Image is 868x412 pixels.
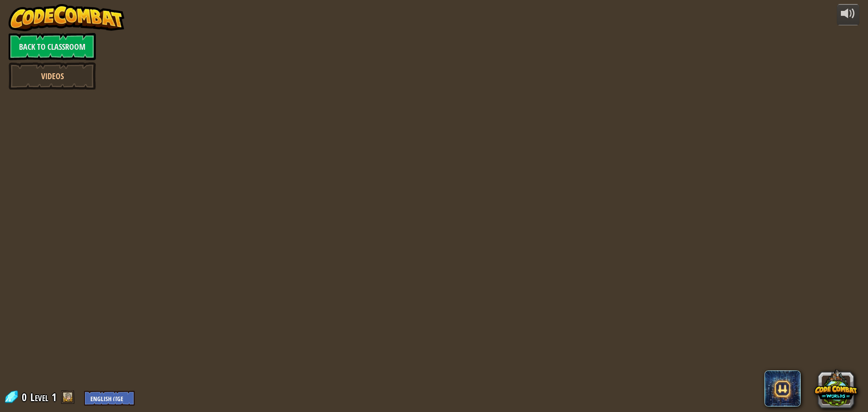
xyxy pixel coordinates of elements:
[9,4,124,31] img: CodeCombat - Learn how to code by playing a game
[52,390,57,404] span: 1
[9,33,96,60] a: Back to Classroom
[22,390,29,404] span: 0
[30,390,48,405] span: Level
[9,62,96,90] a: Videos
[837,4,859,25] button: Adjust volume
